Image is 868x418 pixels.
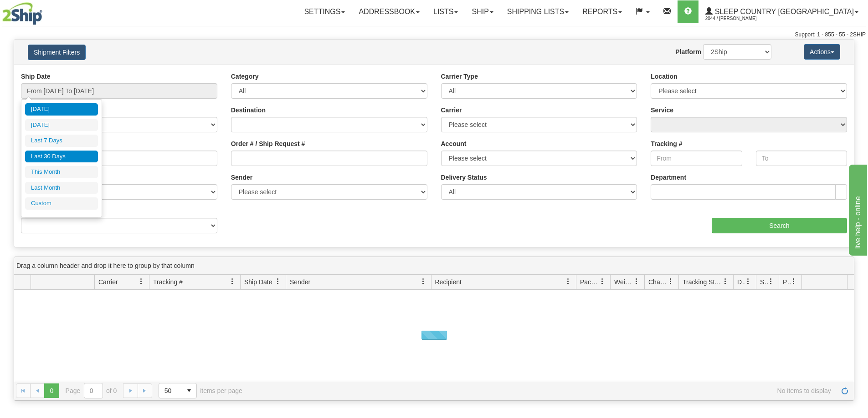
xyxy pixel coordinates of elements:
a: Delivery Status filter column settings [740,274,756,289]
a: Refresh [837,383,852,398]
a: Ship [465,0,500,23]
a: Tracking # filter column settings [225,274,240,289]
input: Search [712,218,847,233]
a: Recipient filter column settings [560,274,576,289]
label: Department [651,173,686,182]
li: Last 7 Days [25,135,98,147]
label: Tracking # [651,139,682,148]
label: Destination [231,106,266,115]
span: Ship Date [244,277,272,287]
label: Delivery Status [441,173,487,182]
label: Platform [675,47,701,56]
span: Packages [580,277,599,287]
span: Sender [290,277,310,287]
label: Carrier [441,106,462,115]
span: items per page [159,383,242,398]
a: Charge filter column settings [663,274,678,289]
li: [DATE] [25,103,98,116]
a: Tracking Status filter column settings [718,274,733,289]
span: 2044 / [PERSON_NAME] [705,14,774,23]
a: Lists [426,0,465,23]
label: Category [231,72,259,81]
span: Carrier [98,277,118,287]
div: live help - online [7,5,84,16]
button: Actions [804,44,840,60]
span: 50 [164,386,176,395]
li: Last 30 Days [25,151,98,163]
input: From [651,151,742,166]
a: Reports [575,0,629,23]
span: Tracking # [153,277,183,287]
span: Sleep Country [GEOGRAPHIC_DATA] [713,8,854,15]
a: Shipping lists [500,0,575,23]
li: Last Month [25,182,98,194]
img: logo2044.jpg [2,2,42,25]
li: This Month [25,166,98,178]
span: Weight [614,277,633,287]
a: Shipment Issues filter column settings [763,274,779,289]
li: Custom [25,197,98,210]
a: Sleep Country [GEOGRAPHIC_DATA] 2044 / [PERSON_NAME] [699,0,865,23]
label: Location [651,72,677,81]
label: Account [441,139,467,148]
label: Order # / Ship Request # [231,139,305,148]
a: Packages filter column settings [595,274,610,289]
a: Settings [297,0,352,23]
span: Tracking Status [683,277,722,287]
a: Carrier filter column settings [134,274,149,289]
label: Ship Date [21,72,51,81]
span: Charge [648,277,668,287]
div: Support: 1 - 855 - 55 - 2SHIP [2,31,866,39]
span: Page of 0 [66,383,117,398]
span: Page sizes drop down [159,383,197,398]
li: [DATE] [25,119,98,131]
iframe: chat widget [847,162,867,255]
a: Sender filter column settings [416,274,431,289]
span: Shipment Issues [760,277,768,287]
span: Page 0 [44,383,59,398]
a: Ship Date filter column settings [270,274,286,289]
a: Weight filter column settings [629,274,644,289]
span: select [182,383,196,398]
a: Pickup Status filter column settings [786,274,801,289]
span: No items to display [255,387,831,394]
span: Delivery Status [737,277,745,287]
label: Service [651,106,673,115]
a: Addressbook [352,0,426,23]
input: To [756,151,847,166]
button: Shipment Filters [28,45,86,60]
label: Sender [231,173,252,182]
span: Pickup Status [783,277,791,287]
label: Carrier Type [441,72,478,81]
div: grid grouping header [14,257,854,275]
span: Recipient [435,277,462,287]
